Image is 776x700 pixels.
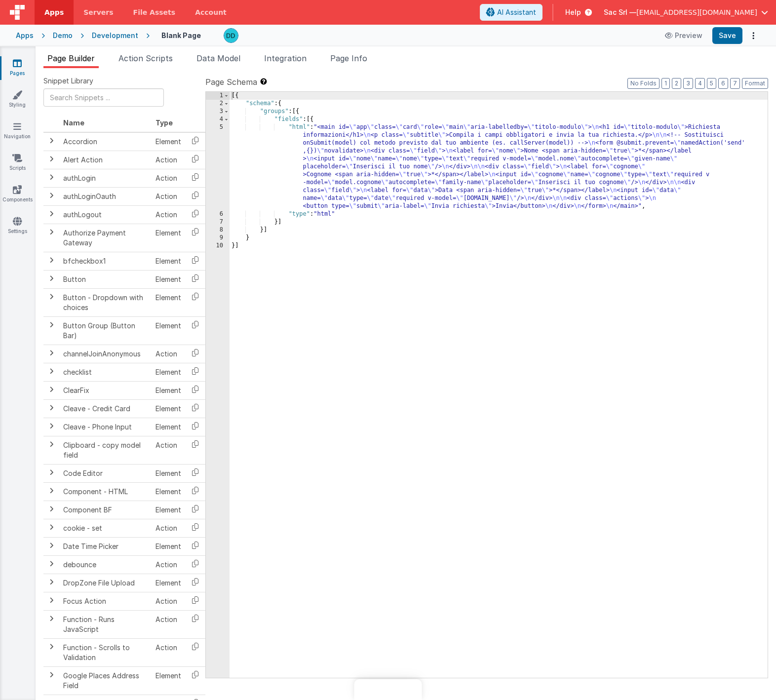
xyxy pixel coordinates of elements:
td: Clipboard - copy model field [59,436,152,464]
span: Sac Srl — [604,7,636,17]
td: Google Places Address Field [59,666,152,695]
button: 1 [661,78,670,89]
td: Element [152,418,185,436]
td: Action [152,519,185,537]
td: Element [152,132,185,151]
td: Element [152,381,185,399]
td: Button - Dropdown with choices [59,288,152,316]
div: 9 [206,234,230,242]
td: DropZone File Upload [59,574,152,592]
span: Type [155,118,173,127]
button: 7 [730,78,740,89]
button: 6 [718,78,728,89]
td: ClearFix [59,381,152,399]
td: Action [152,187,185,205]
td: Action [152,169,185,187]
td: Element [152,666,185,695]
span: Page Schema [205,76,257,88]
td: Function - Scrolls to Validation [59,638,152,666]
span: Help [565,7,581,17]
td: checklist [59,363,152,381]
button: Preview [659,28,708,43]
span: Data Model [196,53,240,63]
button: Save [712,27,742,44]
td: Element [152,399,185,418]
div: Development [92,31,138,40]
td: Action [152,555,185,574]
td: Action [152,151,185,169]
span: Snippet Library [43,76,93,86]
div: 7 [206,218,230,226]
td: Accordion [59,132,152,151]
div: 1 [206,92,230,100]
button: 4 [695,78,705,89]
td: Element [152,363,185,381]
button: Options [746,29,760,42]
td: Element [152,574,185,592]
td: Function - Runs JavaScript [59,610,152,638]
td: Action [152,592,185,610]
td: Action [152,436,185,464]
td: bfcheckbox1 [59,252,152,270]
td: Action [152,638,185,666]
td: Cleave - Phone Input [59,418,152,436]
td: Component BF [59,501,152,519]
span: [EMAIL_ADDRESS][DOMAIN_NAME] [636,7,757,17]
td: authLogout [59,205,152,224]
span: Servers [83,7,113,17]
button: Sac Srl — [EMAIL_ADDRESS][DOMAIN_NAME] [604,7,768,17]
td: Alert Action [59,151,152,169]
span: Integration [264,53,307,63]
td: Element [152,537,185,555]
td: Element [152,501,185,519]
td: cookie - set [59,519,152,537]
td: Code Editor [59,464,152,482]
button: 2 [672,78,681,89]
div: Apps [16,31,34,40]
h4: Blank Page [161,32,201,39]
button: 5 [707,78,716,89]
td: debounce [59,555,152,574]
div: 5 [206,123,230,210]
td: Focus Action [59,592,152,610]
td: Component - HTML [59,482,152,501]
td: Cleave - Credit Card [59,399,152,418]
td: Button [59,270,152,288]
td: Action [152,610,185,638]
div: 4 [206,116,230,123]
div: 3 [206,108,230,116]
div: 6 [206,210,230,218]
td: Element [152,270,185,288]
td: Element [152,316,185,345]
div: 10 [206,242,230,250]
td: Button Group (Button Bar) [59,316,152,345]
input: Search Snippets ... [43,88,164,107]
td: authLoginOauth [59,187,152,205]
span: Page Builder [47,53,95,63]
iframe: Marker.io feedback button [354,679,422,700]
td: Action [152,205,185,224]
td: Date Time Picker [59,537,152,555]
span: Action Scripts [118,53,173,63]
span: Name [63,118,84,127]
td: Action [152,345,185,363]
td: Element [152,224,185,252]
div: 8 [206,226,230,234]
button: 3 [683,78,693,89]
td: channelJoinAnonymous [59,345,152,363]
td: Element [152,482,185,501]
button: No Folds [627,78,660,89]
td: Element [152,464,185,482]
td: Element [152,252,185,270]
div: 2 [206,100,230,108]
span: AI Assistant [497,7,536,17]
button: AI Assistant [480,4,543,21]
td: Authorize Payment Gateway [59,224,152,252]
div: Demo [53,31,73,40]
td: authLogin [59,169,152,187]
td: Element [152,288,185,316]
span: File Assets [133,7,176,17]
span: Apps [44,7,64,17]
img: 5566de74795503dc7562e9a7bf0f5380 [224,29,238,42]
button: Format [742,78,768,89]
